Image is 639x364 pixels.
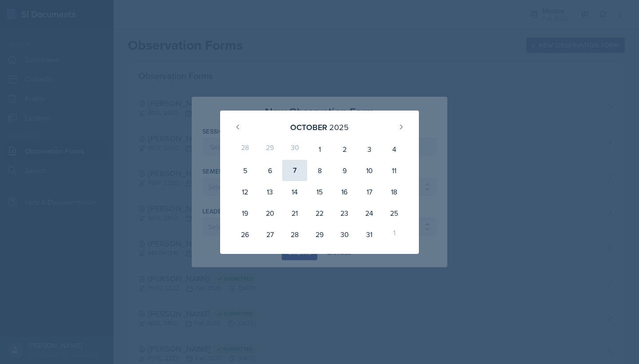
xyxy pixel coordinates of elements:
[307,160,332,181] div: 8
[382,202,406,224] div: 25
[290,121,327,133] div: October
[307,138,332,160] div: 1
[307,224,332,245] div: 29
[382,181,406,202] div: 18
[357,138,382,160] div: 3
[257,224,282,245] div: 27
[307,181,332,202] div: 15
[329,121,349,133] div: 2025
[257,202,282,224] div: 20
[282,160,307,181] div: 7
[332,202,357,224] div: 23
[282,181,307,202] div: 14
[357,160,382,181] div: 10
[332,160,357,181] div: 9
[357,181,382,202] div: 17
[233,181,257,202] div: 12
[282,138,307,160] div: 30
[233,160,257,181] div: 5
[382,160,406,181] div: 11
[282,202,307,224] div: 21
[357,224,382,245] div: 31
[332,138,357,160] div: 2
[332,224,357,245] div: 30
[257,181,282,202] div: 13
[332,181,357,202] div: 16
[382,224,406,245] div: 1
[357,202,382,224] div: 24
[257,138,282,160] div: 29
[307,202,332,224] div: 22
[382,138,406,160] div: 4
[233,224,257,245] div: 26
[233,202,257,224] div: 19
[233,138,257,160] div: 28
[257,160,282,181] div: 6
[282,224,307,245] div: 28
